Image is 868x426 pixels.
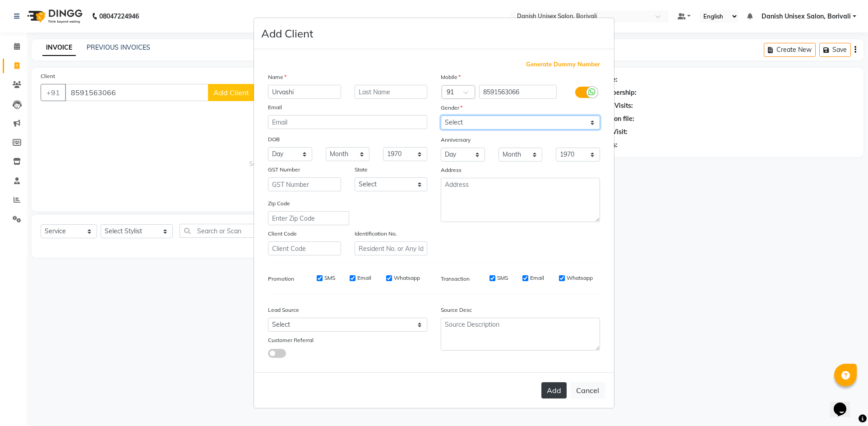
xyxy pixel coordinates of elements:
label: Whatsapp [394,274,420,282]
button: Add [541,382,567,398]
label: Mobile [441,73,461,81]
input: Mobile [479,85,557,99]
input: First Name [268,85,341,99]
label: DOB [268,135,280,144]
input: Enter Zip Code [268,211,349,225]
label: SMS [497,274,508,282]
iframe: chat widget [830,390,859,417]
label: Email [357,274,371,282]
label: Address [441,166,462,174]
input: Client Code [268,241,341,255]
input: Resident No. or Any Id [355,241,428,255]
input: GST Number [268,177,341,191]
input: Last Name [355,85,428,99]
button: Cancel [570,382,605,399]
label: SMS [324,274,335,282]
label: Email [268,103,282,111]
label: Gender [441,104,462,112]
label: Transaction [441,275,470,283]
h4: Add Client [261,25,313,42]
label: State [355,166,368,174]
input: Email [268,115,427,129]
label: Zip Code [268,199,290,208]
label: Whatsapp [567,274,593,282]
label: Lead Source [268,306,299,314]
label: Customer Referral [268,336,314,344]
label: Name [268,73,286,81]
label: Email [530,274,544,282]
label: Promotion [268,275,294,283]
label: Anniversary [441,136,471,144]
label: Source Desc [441,306,472,314]
label: Identification No. [355,230,397,238]
label: GST Number [268,166,300,174]
span: Generate Dummy Number [526,60,600,69]
label: Client Code [268,230,297,238]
